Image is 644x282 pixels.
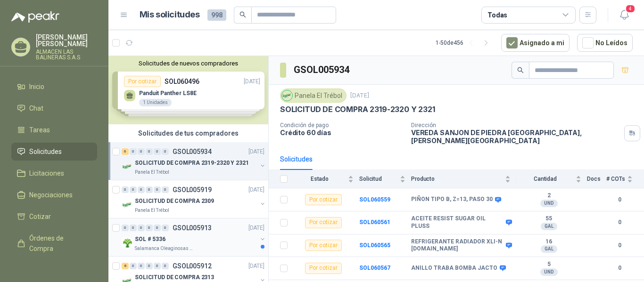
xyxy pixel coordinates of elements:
[207,9,226,21] span: 998
[122,263,129,269] div: 8
[11,229,97,258] a: Órdenes de Compra
[411,196,493,203] b: PIÑON TIPO B, Z=13, PASO 30
[411,238,504,253] b: REFRIGERANTE RADIADOR XLI-N [DOMAIN_NAME]
[122,146,266,176] a: 6 0 0 0 0 0 GSOL005934[DATE] Company LogoSOLICITUD DE COMPRA 2319-2320 Y 2321Panela El Trébol
[501,34,570,52] button: Asignado a mi
[173,186,212,193] p: GSOL005919
[541,223,557,230] div: GAL
[239,11,246,18] span: search
[173,148,212,155] p: GSOL005934
[122,186,129,193] div: 0
[11,164,97,182] a: Licitaciones
[293,176,346,182] span: Estado
[112,60,264,67] button: Solicitudes de nuevos compradores
[29,103,43,113] span: Chat
[517,67,524,73] span: search
[122,199,133,210] img: Company Logo
[122,161,133,172] img: Company Logo
[135,169,169,176] p: Panela El Trébol
[173,263,212,269] p: GSOL005912
[516,170,587,188] th: Cantidad
[436,35,494,50] div: 1 - 50 de 456
[162,148,169,155] div: 0
[138,263,145,269] div: 0
[162,225,169,231] div: 0
[625,4,636,13] span: 4
[138,148,145,155] div: 0
[540,200,558,207] div: UND
[29,81,44,92] span: Inicio
[411,129,620,145] p: VEREDA SANJON DE PIEDRA [GEOGRAPHIC_DATA] , [PERSON_NAME][GEOGRAPHIC_DATA]
[606,241,633,250] b: 0
[294,63,351,77] h3: GSOL005934
[29,233,88,254] span: Órdenes de Compra
[359,265,390,271] a: SOL060567
[516,261,581,268] b: 5
[11,78,97,96] a: Inicio
[135,159,249,168] p: SOLICITUD DE COMPRA 2319-2320 Y 2321
[248,224,264,233] p: [DATE]
[29,190,73,200] span: Negociaciones
[122,148,129,155] div: 6
[11,99,97,117] a: Chat
[138,225,145,231] div: 0
[282,90,292,101] img: Company Logo
[135,273,214,282] p: SOLICITUD DE COMPRA 2313
[130,148,137,155] div: 0
[122,225,129,231] div: 0
[135,245,194,252] p: Salamanca Oleaginosas SAS
[606,195,633,204] b: 0
[516,192,581,200] b: 2
[411,122,620,129] p: Dirección
[280,129,404,137] p: Crédito 60 días
[140,8,200,22] h1: Mis solicitudes
[154,263,161,269] div: 0
[248,262,264,271] p: [DATE]
[280,105,435,114] p: SOLICITUD DE COMPRA 2319-2320 Y 2321
[359,196,390,203] a: SOL060559
[577,34,633,52] button: No Leídos
[135,235,165,244] p: SOL # 5336
[606,264,633,273] b: 0
[359,219,390,226] a: SOL060561
[359,242,390,249] a: SOL060565
[146,225,153,231] div: 0
[516,215,581,223] b: 55
[305,263,342,274] div: Por cotizar
[359,170,411,188] th: Solicitud
[280,89,347,103] div: Panela El Trébol
[122,237,133,249] img: Company Logo
[516,176,574,182] span: Cantidad
[154,186,161,193] div: 0
[305,217,342,228] div: Por cotizar
[122,222,266,252] a: 0 0 0 0 0 0 GSOL005913[DATE] Company LogoSOL # 5336Salamanca Oleaginosas SAS
[350,91,369,100] p: [DATE]
[135,197,214,206] p: SOLICITUD DE COMPRA 2309
[29,146,62,157] span: Solicitudes
[280,122,404,129] p: Condición de pago
[138,186,145,193] div: 0
[135,207,169,214] p: Panela El Trébol
[146,186,153,193] div: 0
[11,208,97,226] a: Cotizar
[293,170,359,188] th: Estado
[248,147,264,156] p: [DATE]
[516,238,581,246] b: 16
[162,263,169,269] div: 0
[606,170,644,188] th: # COTs
[11,143,97,161] a: Solicitudes
[305,194,342,205] div: Por cotizar
[122,184,266,214] a: 0 0 0 0 0 0 GSOL005919[DATE] Company LogoSOLICITUD DE COMPRA 2309Panela El Trébol
[540,268,558,276] div: UND
[411,265,497,272] b: ANILLO TRABA BOMBA JACTO
[11,186,97,204] a: Negociaciones
[146,148,153,155] div: 0
[606,176,625,182] span: # COTs
[173,225,212,231] p: GSOL005913
[11,121,97,139] a: Tareas
[359,176,398,182] span: Solicitud
[162,186,169,193] div: 0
